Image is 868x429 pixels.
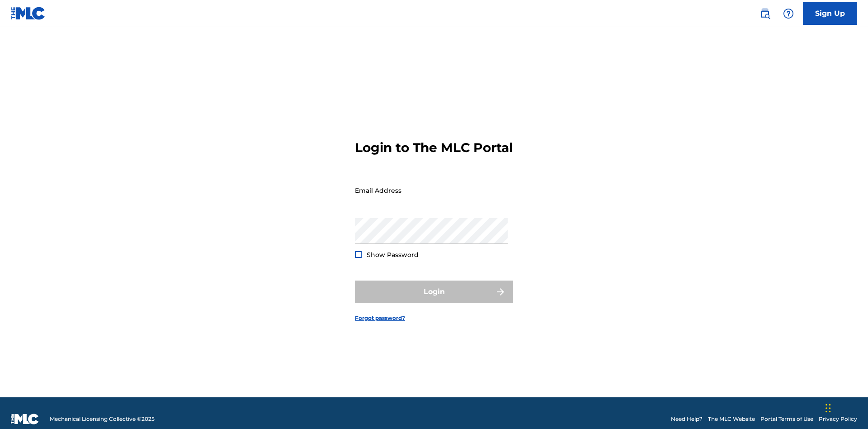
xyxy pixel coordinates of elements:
[760,415,813,423] a: Portal Terms of Use
[50,415,155,423] span: Mechanical Licensing Collective © 2025
[11,7,46,20] img: MLC Logo
[819,415,857,423] a: Privacy Policy
[756,5,774,23] a: Public Search
[671,415,703,423] a: Need Help?
[823,386,868,429] iframe: Chat Widget
[708,415,755,423] a: The MLC Website
[759,8,770,19] img: search
[803,2,857,25] a: Sign Up
[826,395,831,422] div: Drag
[11,414,39,424] img: logo
[355,140,513,156] h3: Login to The MLC Portal
[355,314,405,322] a: Forgot password?
[367,251,419,259] span: Show Password
[779,5,797,23] div: Help
[783,8,794,19] img: help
